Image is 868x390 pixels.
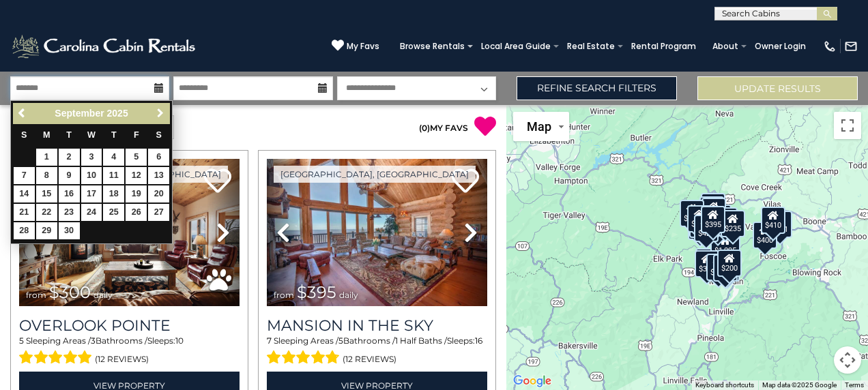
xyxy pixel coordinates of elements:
img: phone-regular-white.png [823,40,837,53]
a: Rental Program [624,37,703,56]
div: $410 [761,207,785,234]
a: 24 [81,204,102,221]
a: (0)MY FAVS [419,123,468,133]
a: 2 [59,149,80,166]
a: 12 [126,167,147,184]
span: 16 [475,335,482,346]
a: 8 [36,167,57,184]
span: daily [93,290,113,300]
div: $1,095 [710,232,740,259]
div: $200 [717,250,742,277]
span: Friday [134,130,139,140]
a: About [706,37,745,56]
img: mail-regular-white.png [844,40,858,53]
button: Keyboard shortcuts [695,380,754,390]
span: 1 Half Baths / [395,335,447,346]
a: 4 [103,149,124,166]
span: 2025 [107,108,128,119]
a: 25 [103,204,124,221]
span: (12 reviews) [95,350,149,368]
a: 14 [14,185,35,202]
a: 7 [14,167,35,184]
a: 20 [148,185,169,202]
div: $375 [706,254,731,281]
button: Toggle fullscreen view [834,112,861,139]
span: $395 [297,282,336,302]
a: Overlook Pointe [19,316,240,335]
div: $390 [701,198,726,225]
a: 6 [148,149,169,166]
a: Mansion In The Sky [267,316,487,335]
div: $325 [701,193,725,220]
div: $225 [695,248,720,275]
a: 19 [126,185,147,202]
a: Previous [14,105,31,122]
a: 30 [59,222,80,239]
a: 29 [36,222,57,239]
span: (12 reviews) [343,350,396,368]
a: 16 [59,185,80,202]
span: September [55,108,104,119]
span: Wednesday [87,130,96,140]
span: 5 [19,335,24,346]
span: ( ) [419,123,430,133]
span: Previous [17,108,28,119]
div: $235 [721,210,745,237]
div: Sleeping Areas / Bathrooms / Sleeps: [19,335,240,367]
a: 21 [14,204,35,221]
span: Sunday [21,130,27,140]
img: White-1-2.png [10,33,199,60]
div: $290 [687,205,712,232]
a: 18 [103,185,124,202]
a: Real Estate [560,37,622,56]
button: Update Results [697,76,858,100]
a: Browse Rentals [393,37,472,56]
span: 5 [338,335,343,346]
a: My Favs [332,39,379,53]
a: 9 [59,167,80,184]
span: Thursday [111,130,117,140]
button: Map camera controls [834,346,861,374]
a: 10 [81,167,102,184]
div: $310 [699,196,724,224]
div: Sleeping Areas / Bathrooms / Sleeps: [267,335,487,367]
div: $285 [680,200,704,227]
a: 13 [148,167,169,184]
span: 0 [422,123,427,133]
span: from [274,290,294,300]
a: 5 [126,149,147,166]
span: Monday [43,130,50,140]
span: daily [339,290,358,300]
a: 26 [126,204,147,221]
a: Open this area in Google Maps (opens a new window) [510,372,555,390]
a: 1 [36,149,57,166]
span: 3 [91,335,96,346]
span: Next [155,108,166,119]
img: Google [510,372,555,390]
span: Tuesday [66,130,72,140]
a: 23 [59,204,80,221]
a: 3 [81,149,102,166]
img: thumbnail_163263808.jpeg [267,159,487,306]
div: $355 [695,250,719,277]
a: Terms [845,381,864,389]
span: Saturday [156,130,162,140]
a: Local Area Guide [474,37,558,56]
span: from [26,290,46,300]
a: 17 [81,185,102,202]
div: $424 [694,215,719,242]
a: 27 [148,204,169,221]
span: Map data ©2025 Google [762,381,837,389]
div: $350 [713,254,738,282]
div: $395 [701,206,725,233]
span: $300 [49,282,91,302]
button: Change map style [513,112,569,141]
a: Owner Login [748,37,813,56]
a: Next [151,105,169,122]
div: $400 [753,222,777,249]
span: Map [527,119,551,134]
a: 22 [36,204,57,221]
a: [GEOGRAPHIC_DATA], [GEOGRAPHIC_DATA] [274,166,476,183]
